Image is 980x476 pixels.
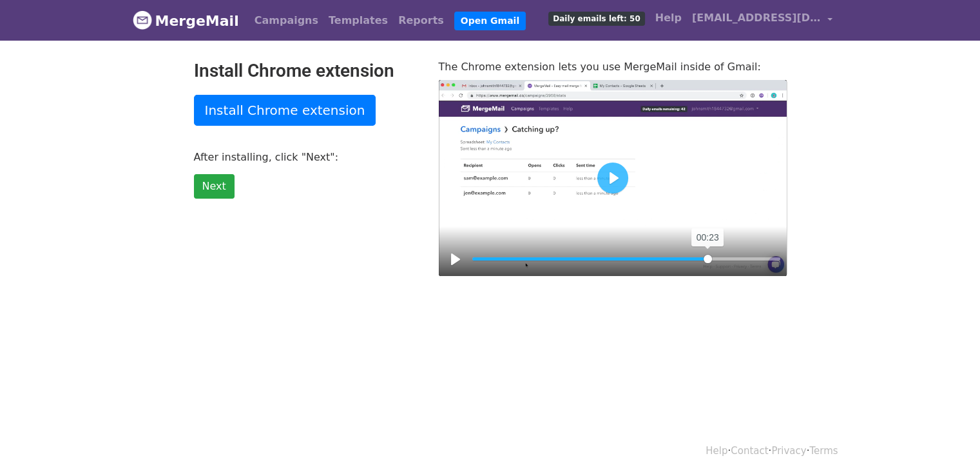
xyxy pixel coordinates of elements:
[597,163,628,193] button: Play
[771,445,806,457] a: Privacy
[687,5,838,35] a: [EMAIL_ADDRESS][DOMAIN_NAME]
[706,445,727,457] a: Help
[650,5,687,31] a: Help
[133,10,152,30] img: MergeMail logo
[454,12,526,30] a: Open Gmail
[393,8,449,34] a: Reports
[472,253,780,265] input: Seek
[445,249,466,270] button: Play
[249,8,323,34] a: Campaigns
[916,414,980,476] iframe: Chat Widget
[194,95,376,126] a: Install Chrome extension
[194,150,419,164] p: After installing, click "Next":
[194,60,419,82] h2: Install Chrome extension
[692,10,821,26] span: [EMAIL_ADDRESS][DOMAIN_NAME]
[731,445,768,457] a: Contact
[133,7,239,34] a: MergeMail
[809,445,838,457] a: Terms
[548,12,644,26] span: Daily emails left: 50
[194,174,235,199] a: Next
[543,5,649,31] a: Daily emails left: 50
[323,8,393,34] a: Templates
[439,60,787,74] p: The Chrome extension lets you use MergeMail inside of Gmail:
